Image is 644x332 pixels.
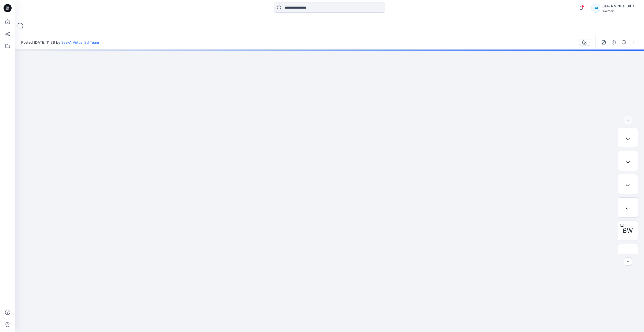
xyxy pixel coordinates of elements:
div: SA [591,4,600,13]
span: Posted [DATE] 11:36 by [21,40,99,45]
span: BW [623,226,633,235]
div: Walmart [602,9,638,13]
div: Sae-A Virtual 3d Team [602,3,638,9]
a: Sae-A Virtual 3d Team [61,40,99,44]
button: Details [610,38,618,46]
